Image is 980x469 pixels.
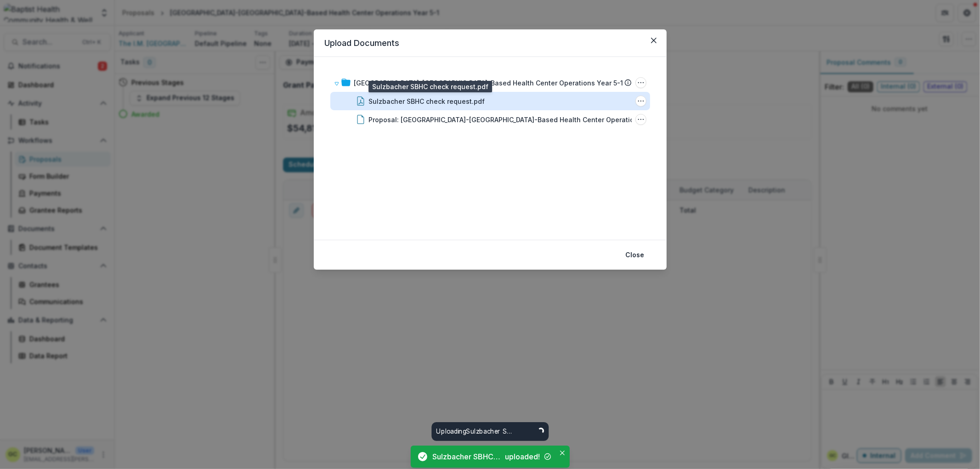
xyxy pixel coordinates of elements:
[330,73,650,129] div: [GEOGRAPHIC_DATA]-[GEOGRAPHIC_DATA]-Based Health Center Operations Year 5-1Sulzbacher Center-Riba...
[433,451,502,462] div: Sulzbacher SBHC check request.pdf
[635,96,646,107] button: Sulzbacher SBHC check request.pdf Options
[505,451,540,462] div: uploaded!
[314,29,667,57] header: Upload Documents
[330,92,650,110] div: Sulzbacher SBHC check request.pdfSulzbacher SBHC check request.pdf Options
[635,114,646,125] button: Proposal: Sulzbacher Center-Ribault School-Based Health Center Operations Year 5-1 Options
[436,427,514,436] div: Uploading Sulzbacher SBHC check request.pdf
[330,110,650,129] div: Proposal: [GEOGRAPHIC_DATA]-[GEOGRAPHIC_DATA]-Based Health Center Operations Year 5-1Proposal: Su...
[369,96,485,106] div: Sulzbacher SBHC check request.pdf
[635,77,646,88] button: Sulzbacher Center-Ribault School-Based Health Center Operations Year 5-1 Options
[369,115,670,124] div: Proposal: [GEOGRAPHIC_DATA]-[GEOGRAPHIC_DATA]-Based Health Center Operations Year 5-1
[330,73,650,92] div: [GEOGRAPHIC_DATA]-[GEOGRAPHIC_DATA]-Based Health Center Operations Year 5-1Sulzbacher Center-Riba...
[557,447,568,458] button: Close
[354,78,623,88] div: [GEOGRAPHIC_DATA]-[GEOGRAPHIC_DATA]-Based Health Center Operations Year 5-1
[620,248,650,262] button: Close
[646,33,661,48] button: Close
